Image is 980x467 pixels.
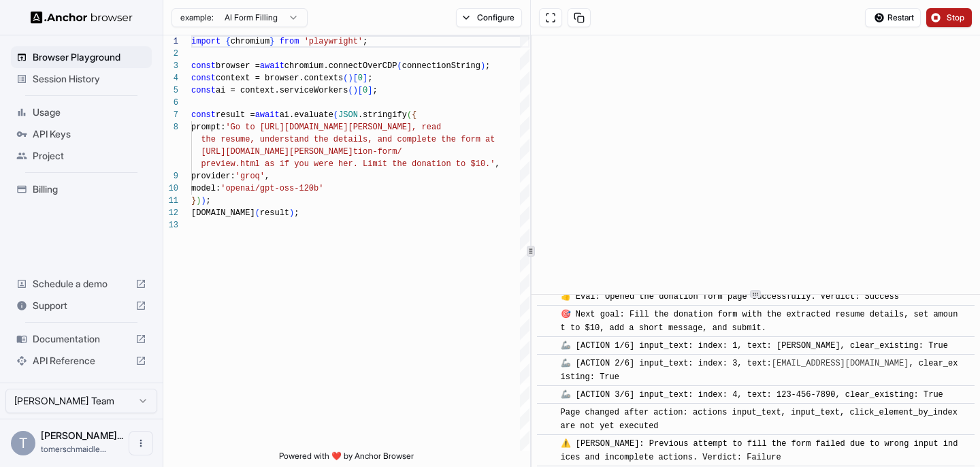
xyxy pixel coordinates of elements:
img: Anchor Logo [31,11,133,24]
span: ; [363,37,367,46]
span: const [191,74,216,83]
span: tion-form/ [353,147,402,157]
span: ​ [544,388,551,402]
div: Browser Playground [11,46,152,68]
div: 11 [163,195,178,207]
span: provider: [191,172,235,181]
span: ​ [544,437,551,451]
div: Billing [11,178,152,200]
span: 'groq' [235,172,265,181]
span: ai = context.serviceWorkers [216,86,348,95]
span: Powered with ❤️ by Anchor Browser [279,451,414,467]
button: Open menu [129,431,153,455]
span: ​ [544,357,551,370]
span: [ [353,74,358,83]
span: ) [289,208,294,218]
span: model: [191,184,220,193]
span: ​ [544,339,551,353]
a: [EMAIL_ADDRESS][DOMAIN_NAME] [772,359,909,368]
span: ) [480,61,485,71]
span: , [495,159,500,169]
span: [ [358,86,363,95]
span: , [265,172,269,181]
span: ; [294,208,299,218]
span: Stop [947,12,966,23]
span: const [191,110,216,120]
span: 'openai/gpt-oss-120b' [220,184,323,193]
span: result [260,208,289,218]
span: 🦾 [ACTION 2/6] input_text: index: 3, text: , clear_existing: True [561,359,958,382]
span: Usage [33,106,146,119]
span: ; [372,86,377,95]
div: Schedule a demo [11,273,152,295]
span: connectionString [402,61,480,71]
span: 🎯 Next goal: Fill the donation form with the extracted resume details, set amount to $10, add a s... [561,310,958,333]
span: } [191,196,196,206]
span: await [255,110,280,120]
div: Session History [11,68,152,90]
div: 8 [163,121,178,133]
span: context = browser.contexts [216,74,343,83]
span: ​ [544,290,551,304]
span: { [412,110,416,120]
div: Project [11,145,152,167]
span: [URL][DOMAIN_NAME][PERSON_NAME] [201,147,353,157]
span: result = [216,110,255,120]
span: 🦾 [ACTION 1/6] input_text: index: 1, text: [PERSON_NAME], clear_existing: True [561,341,949,351]
span: 🦾 [ACTION 3/6] input_text: index: 4, text: 123-456-7890, clear_existing: True [561,390,943,400]
span: ​ [544,308,551,321]
div: 4 [163,72,178,84]
span: 👍 Eval: Opened the donation form page successfully. Verdict: Success [561,292,899,302]
span: Schedule a demo [33,277,130,291]
span: browser = [216,61,260,71]
button: Stop [926,8,972,27]
span: const [191,61,216,71]
span: chromium.connectOverCDP [284,61,397,71]
div: Documentation [11,328,152,350]
span: from [280,37,299,46]
span: const [191,86,216,95]
span: ad [431,123,441,132]
div: T [11,431,35,455]
span: JSON [338,110,358,120]
span: ​ [544,406,551,419]
span: ( [397,61,402,71]
span: 0 [358,74,363,83]
span: ⚠️ [PERSON_NAME]: Previous attempt to fill the form failed due to wrong input indices and incompl... [561,439,958,462]
span: Billing [33,182,146,196]
div: 6 [163,97,178,109]
span: .stringify [358,110,407,120]
span: ; [206,196,211,206]
span: prompt: [191,123,225,132]
span: 'playwright' [304,37,363,46]
div: 1 [163,35,178,48]
span: ] [363,74,367,83]
div: 10 [163,182,178,195]
span: ; [485,61,490,71]
span: Page changed after action: actions input_text, input_text, click_element_by_index are not yet exe... [561,408,963,431]
span: ; [367,74,372,83]
span: preview.html as if you were her. Limit the donatio [201,159,446,169]
span: the resume, understand the details, and complete t [201,135,446,144]
span: } [269,37,274,46]
span: he form at [446,135,495,144]
span: ) [353,86,358,95]
div: Support [11,295,152,317]
span: Documentation [33,332,130,346]
button: Restart [865,8,921,27]
span: ai.evaluate [280,110,333,120]
div: 7 [163,109,178,121]
span: ( [333,110,338,120]
div: 3 [163,60,178,72]
button: Configure [456,8,522,27]
span: ( [348,86,353,95]
span: chromium [231,37,270,46]
span: Restart [887,12,914,23]
span: ( [255,208,260,218]
button: Copy session ID [568,8,591,27]
span: Session History [33,72,146,86]
span: ) [196,196,201,206]
span: API Keys [33,127,146,141]
div: 9 [163,170,178,182]
span: import [191,37,220,46]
